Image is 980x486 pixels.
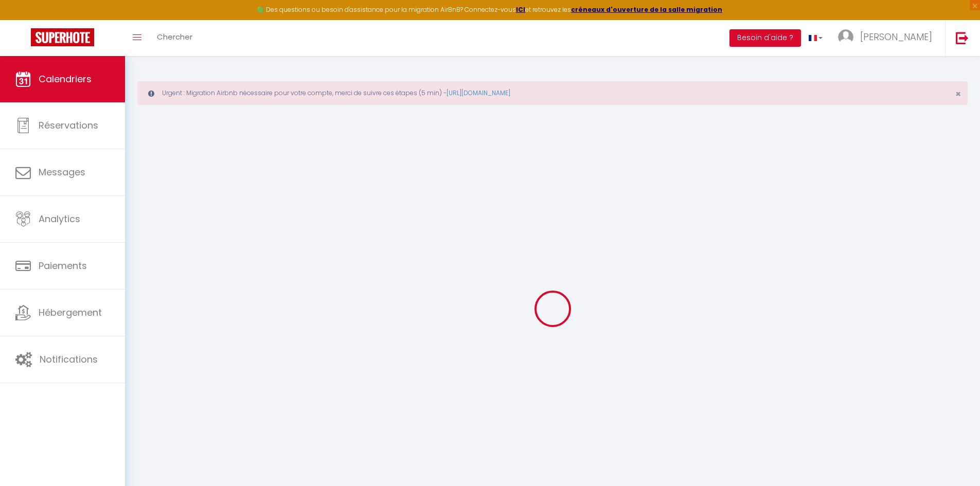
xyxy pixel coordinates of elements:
img: logout [956,31,969,44]
button: Close [955,89,961,99]
img: ... [838,29,853,45]
a: ... [PERSON_NAME] [830,20,945,56]
a: [URL][DOMAIN_NAME] [447,88,510,97]
div: Urgent : Migration Airbnb nécessaire pour votre compte, merci de suivre ces étapes (5 min) - [137,81,968,105]
a: Chercher [149,20,200,56]
span: × [955,87,961,100]
span: Analytics [39,212,80,225]
span: Chercher [157,31,192,42]
span: Paiements [39,259,87,272]
span: Messages [39,166,85,178]
span: Réservations [39,119,98,132]
img: Super Booking [31,28,94,46]
span: Notifications [40,353,98,366]
span: [PERSON_NAME] [860,30,932,43]
span: Hébergement [39,306,102,319]
button: Besoin d'aide ? [729,29,801,47]
button: Ouvrir le widget de chat LiveChat [8,4,39,35]
a: ICI [516,5,525,14]
span: Calendriers [39,73,92,85]
a: créneaux d'ouverture de la salle migration [571,5,722,14]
